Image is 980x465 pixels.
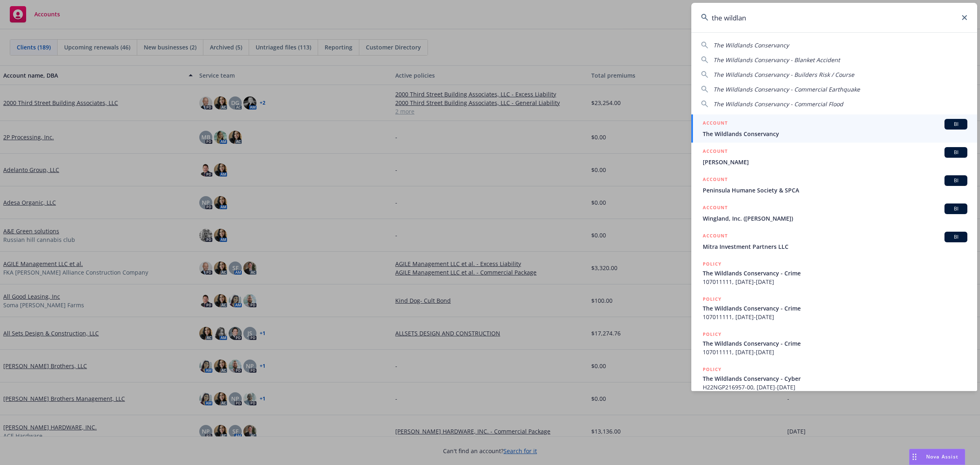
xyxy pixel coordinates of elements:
h5: ACCOUNT [703,203,728,213]
a: ACCOUNTBIWingland, Inc. ([PERSON_NAME]) [691,199,977,227]
span: The Wildlands Conservancy - Crime [703,339,967,348]
button: Nova Assist [909,449,965,465]
a: ACCOUNTBIThe Wildlands Conservancy [691,114,977,143]
span: BI [948,205,964,212]
h5: POLICY [703,295,722,303]
span: H22NGP216957-00, [DATE]-[DATE] [703,383,967,391]
span: The Wildlands Conservancy [713,41,789,49]
a: POLICYThe Wildlands Conservancy - Crime107011111, [DATE]-[DATE] [691,326,977,361]
span: The Wildlands Conservancy - Blanket Accident [713,56,840,64]
span: The Wildlands Conservancy - Cyber [703,374,967,383]
span: Wingland, Inc. ([PERSON_NAME]) [703,214,967,223]
a: POLICYThe Wildlands Conservancy - Crime107011111, [DATE]-[DATE] [691,255,977,291]
span: The Wildlands Conservancy - Crime [703,304,967,313]
h5: POLICY [703,365,722,373]
a: ACCOUNTBIPeninsula Humane Society & SPCA [691,171,977,199]
span: BI [948,121,964,128]
h5: ACCOUNT [703,232,728,241]
span: BI [948,177,964,184]
span: [PERSON_NAME] [703,158,967,166]
span: Nova Assist [926,453,958,460]
a: POLICYThe Wildlands Conservancy - Crime107011111, [DATE]-[DATE] [691,291,977,326]
a: POLICYThe Wildlands Conservancy - CyberH22NGP216957-00, [DATE]-[DATE] [691,361,977,396]
span: 107011111, [DATE]-[DATE] [703,348,967,356]
a: ACCOUNTBI[PERSON_NAME] [691,143,977,171]
div: Drag to move [909,449,920,465]
h5: ACCOUNT [703,175,728,185]
h5: ACCOUNT [703,119,728,129]
span: The Wildlands Conservancy - Crime [703,269,967,277]
h5: POLICY [703,260,722,268]
h5: ACCOUNT [703,147,728,157]
span: 107011111, [DATE]-[DATE] [703,277,967,286]
span: 107011111, [DATE]-[DATE] [703,313,967,321]
span: BI [948,149,964,156]
span: Mitra Investment Partners LLC [703,242,967,251]
span: The Wildlands Conservancy - Builders Risk / Course [713,71,854,78]
span: Peninsula Humane Society & SPCA [703,186,967,194]
a: ACCOUNTBIMitra Investment Partners LLC [691,227,977,255]
h5: POLICY [703,330,722,338]
span: BI [948,233,964,241]
span: The Wildlands Conservancy - Commercial Earthquake [713,85,860,93]
input: Search... [691,3,977,32]
span: The Wildlands Conservancy [703,130,967,138]
span: The Wildlands Conservancy - Commercial Flood [713,100,843,108]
